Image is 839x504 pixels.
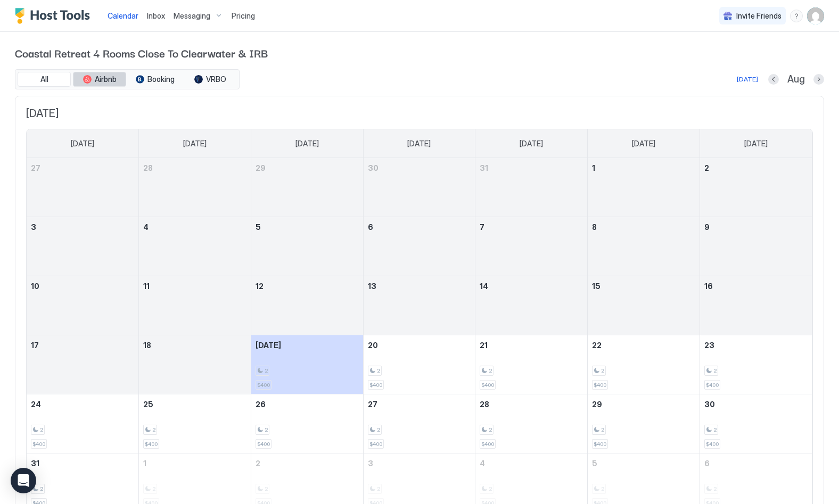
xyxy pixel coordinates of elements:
[18,72,71,87] button: All
[706,382,719,389] span: $400
[31,400,41,409] span: 24
[139,335,251,355] a: August 18, 2025
[15,8,95,24] a: Host Tools Logo
[407,139,431,148] span: [DATE]
[601,367,604,374] span: 2
[481,441,494,448] span: $400
[397,129,441,158] a: Wednesday
[700,335,812,394] td: August 23, 2025
[251,394,363,453] td: August 26, 2025
[143,222,149,232] span: 4
[364,217,475,237] a: August 6, 2025
[813,74,824,85] button: Next month
[27,335,138,355] a: August 17, 2025
[737,75,758,84] div: [DATE]
[363,394,475,453] td: August 27, 2025
[481,382,494,389] span: $400
[475,335,588,394] td: August 21, 2025
[139,276,251,296] a: August 11, 2025
[184,72,237,87] button: VRBO
[592,282,601,291] span: 15
[368,282,376,291] span: 13
[768,74,779,85] button: Previous month
[364,276,475,296] a: August 13, 2025
[369,382,382,389] span: $400
[480,222,484,232] span: 7
[256,400,266,409] span: 26
[588,217,700,276] td: August 8, 2025
[139,394,251,414] a: August 25, 2025
[27,394,139,453] td: August 24, 2025
[475,335,587,355] a: August 21, 2025
[700,276,812,296] a: August 16, 2025
[27,158,138,178] a: July 27, 2025
[27,217,138,237] a: August 3, 2025
[128,72,182,87] button: Booking
[31,341,39,350] span: 17
[588,276,700,335] td: August 15, 2025
[368,400,377,409] span: 27
[588,276,700,296] a: August 15, 2025
[588,453,700,473] a: September 5, 2025
[15,69,240,89] div: tab-group
[206,75,226,84] span: VRBO
[368,341,378,350] span: 20
[139,217,251,276] td: August 4, 2025
[251,335,363,355] a: August 19, 2025
[364,335,475,355] a: August 20, 2025
[377,367,380,374] span: 2
[700,158,812,178] a: August 2, 2025
[27,217,139,276] td: August 3, 2025
[232,11,255,21] span: Pricing
[713,426,717,433] span: 2
[256,459,260,468] span: 2
[704,341,714,350] span: 23
[594,441,606,448] span: $400
[147,75,175,84] span: Booking
[363,158,475,217] td: July 30, 2025
[143,400,153,409] span: 25
[364,394,475,414] a: August 27, 2025
[363,276,475,335] td: August 13, 2025
[251,276,363,296] a: August 12, 2025
[27,158,139,217] td: July 27, 2025
[139,158,251,217] td: July 28, 2025
[139,394,251,453] td: August 25, 2025
[27,394,138,414] a: August 24, 2025
[368,222,373,232] span: 6
[489,426,492,433] span: 2
[152,426,155,433] span: 2
[592,163,595,172] span: 1
[285,129,330,158] a: Tuesday
[251,335,363,394] td: August 19, 2025
[27,453,138,473] a: August 31, 2025
[480,282,488,291] span: 14
[145,441,158,448] span: $400
[108,11,138,20] span: Calendar
[704,400,715,409] span: 30
[183,139,207,148] span: [DATE]
[735,73,760,86] button: [DATE]
[265,367,268,374] span: 2
[592,341,602,350] span: 22
[700,217,812,276] td: August 9, 2025
[704,282,713,291] span: 16
[700,276,812,335] td: August 16, 2025
[704,163,709,172] span: 2
[143,282,150,291] span: 11
[480,163,488,172] span: 31
[480,400,489,409] span: 28
[251,217,363,276] td: August 5, 2025
[700,217,812,237] a: August 9, 2025
[364,158,475,178] a: July 30, 2025
[475,217,587,237] a: August 7, 2025
[588,394,700,453] td: August 29, 2025
[143,459,146,468] span: 1
[700,394,812,414] a: August 30, 2025
[139,158,251,178] a: July 28, 2025
[40,75,48,84] span: All
[27,335,139,394] td: August 17, 2025
[11,468,36,493] div: Open Intercom Messenger
[147,11,165,20] span: Inbox
[143,163,153,172] span: 28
